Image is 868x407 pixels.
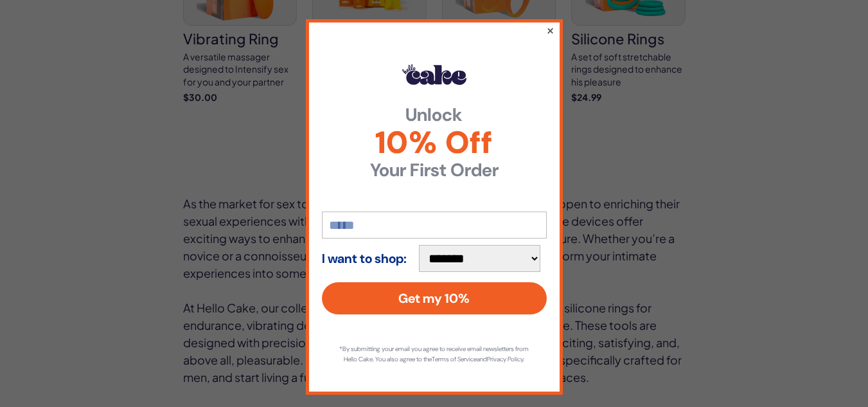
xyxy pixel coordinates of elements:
button: × [545,23,554,38]
p: *By submitting your email you agree to receive email newsletters from Hello Cake. You also agree ... [335,344,534,365]
a: Privacy Policy [487,355,523,363]
span: 10% Off [322,127,547,158]
strong: I want to shop: [322,251,407,266]
img: Hello Cake [402,64,466,85]
strong: Unlock [322,106,547,124]
a: Terms of Service [432,355,477,363]
button: Get my 10% [322,282,547,314]
strong: Your First Order [322,161,547,179]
